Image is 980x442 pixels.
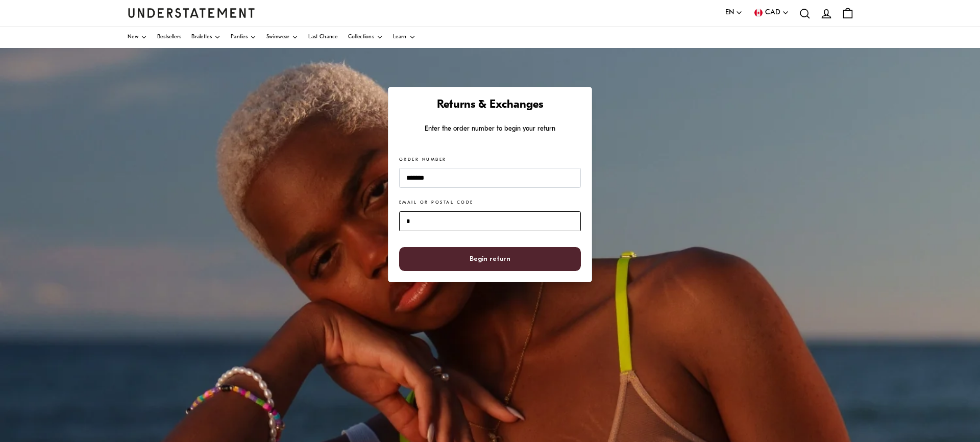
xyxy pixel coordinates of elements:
a: Learn [393,27,415,48]
span: Swimwear [266,35,289,40]
button: Begin return [399,247,581,271]
a: Bralettes [191,27,220,48]
a: New [128,27,147,48]
span: Bralettes [191,35,212,40]
button: CAD [753,7,789,18]
a: Collections [348,27,383,48]
label: Email or Postal Code [399,200,474,206]
a: Bestsellers [157,27,181,48]
span: Bestsellers [157,35,181,40]
span: EN [725,7,734,18]
button: EN [725,7,743,18]
label: Order Number [399,157,447,163]
a: Last Chance [308,27,337,48]
a: Swimwear [266,27,298,48]
a: Understatement Homepage [128,8,255,17]
span: New [128,35,138,40]
span: Begin return [470,248,510,271]
span: Last Chance [308,35,337,40]
span: Collections [348,35,374,40]
span: Panties [231,35,248,40]
h1: Returns & Exchanges [399,98,581,113]
p: Enter the order number to begin your return [399,124,581,134]
span: CAD [765,7,780,18]
a: Panties [231,27,256,48]
span: Learn [393,35,407,40]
